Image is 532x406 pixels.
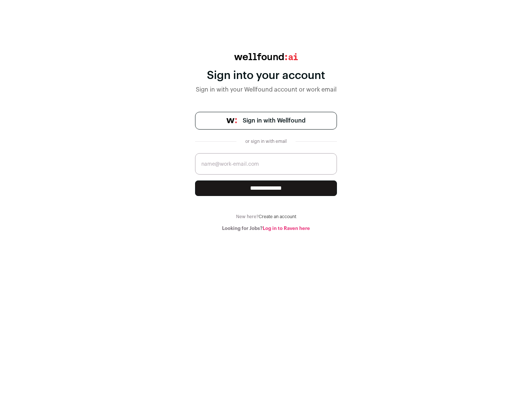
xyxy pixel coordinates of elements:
[195,214,337,220] div: New here?
[195,112,337,130] a: Sign in with Wellfound
[226,118,237,123] img: wellfound-symbol-flush-black-fb3c872781a75f747ccb3a119075da62bfe97bd399995f84a933054e44a575c4.png
[195,85,337,94] div: Sign in with your Wellfound account or work email
[195,226,337,231] div: Looking for Jobs?
[259,214,296,219] a: Create an account
[263,226,310,231] a: Log in to Raven here
[195,153,337,175] input: name@work-email.com
[234,53,298,60] img: wellfound:ai
[242,138,290,144] div: or sign in with email
[195,69,337,82] div: Sign into your account
[243,116,306,125] span: Sign in with Wellfound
